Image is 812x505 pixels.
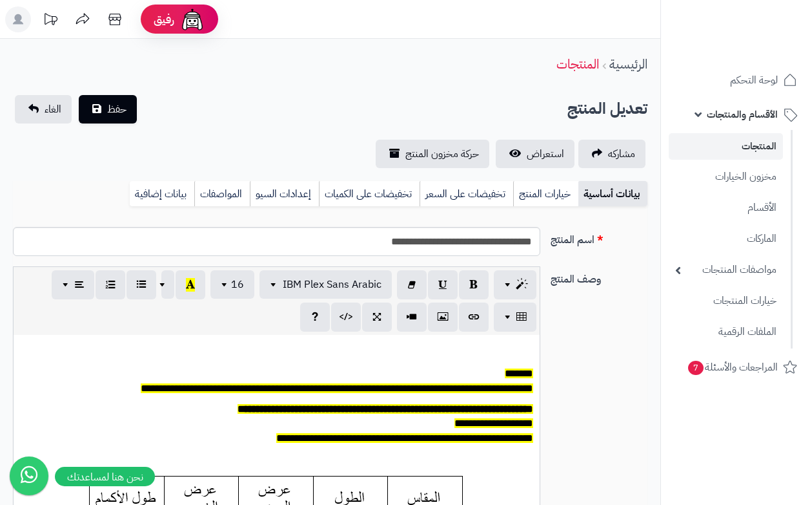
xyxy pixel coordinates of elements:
[420,181,513,207] a: تخفيضات على السعر
[669,163,783,191] a: مخزون الخيارات
[688,361,704,375] span: 7
[730,71,778,89] span: لوحة التحكم
[130,181,194,207] a: بيانات إضافية
[578,181,647,207] a: بيانات أساسية
[154,12,174,27] span: رفيق
[319,181,420,207] a: تخفيضات على الكميات
[45,102,61,117] span: الغاء
[669,133,783,160] a: المنتجات
[527,146,564,162] span: استعراض
[179,6,205,32] img: ai-face.png
[669,225,783,253] a: الماركات
[669,352,804,383] a: المراجعات والأسئلة7
[513,181,578,207] a: خيارات المنتج
[496,140,574,168] a: استعراض
[669,194,783,222] a: الأقسام
[210,270,254,299] button: 16
[250,181,319,207] a: إعدادات السيو
[608,146,635,162] span: مشاركه
[79,95,137,124] button: حفظ
[34,6,66,36] a: تحديثات المنصة
[376,140,489,168] a: حركة مخزون المنتج
[669,318,783,346] a: الملفات الرقمية
[259,270,392,299] button: IBM Plex Sans Arabic
[578,140,645,168] a: مشاركه
[405,146,479,162] span: حركة مخزون المنتج
[567,96,647,122] h2: تعديل المنتج
[194,181,250,207] a: المواصفات
[707,105,778,124] span: الأقسام والمنتجات
[556,54,599,74] a: المنتجات
[545,266,653,287] label: وصف المنتج
[609,54,647,74] a: الرئيسية
[107,102,127,117] span: حفظ
[669,287,783,315] a: خيارات المنتجات
[231,277,244,292] span: 16
[283,277,381,292] span: IBM Plex Sans Arabic
[15,95,72,124] a: الغاء
[669,256,783,284] a: مواصفات المنتجات
[687,358,778,376] span: المراجعات والأسئلة
[545,227,653,248] label: اسم المنتج
[669,65,804,96] a: لوحة التحكم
